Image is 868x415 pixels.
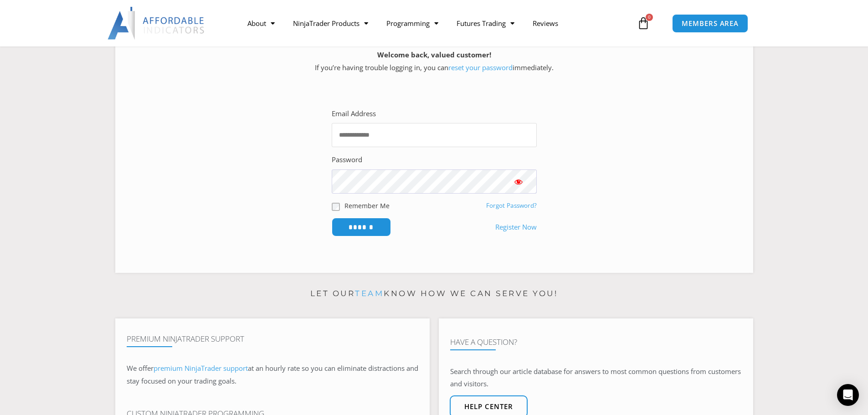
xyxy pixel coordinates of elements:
label: Email Address [332,108,376,120]
button: Show password [500,169,537,194]
span: MEMBERS AREA [682,20,739,27]
p: If you’re having trouble logging in, you can immediately. [131,49,737,74]
a: Reviews [524,13,567,34]
span: Help center [464,403,513,410]
a: Forgot Password? [486,201,537,210]
h4: Premium NinjaTrader Support [127,334,418,343]
p: Search through our article database for answers to most common questions from customers and visit... [450,365,742,391]
span: 0 [646,14,653,21]
a: reset your password [448,63,513,72]
a: MEMBERS AREA [672,14,748,33]
p: Let our know how we can serve you! [115,287,753,301]
strong: Welcome back, valued customer! [377,50,491,59]
a: Programming [377,13,447,34]
div: Open Intercom Messenger [837,384,859,406]
label: Remember Me [344,201,390,210]
a: Register Now [495,221,537,234]
label: Password [332,154,362,166]
a: About [238,13,284,34]
nav: Menu [238,13,635,34]
h4: Have A Question? [450,338,742,347]
a: NinjaTrader Products [284,13,377,34]
a: team [355,289,384,298]
span: We offer [127,364,154,373]
a: 0 [623,10,663,36]
span: at an hourly rate so you can eliminate distractions and stay focused on your trading goals. [127,364,418,385]
img: LogoAI | Affordable Indicators – NinjaTrader [108,7,205,40]
a: Futures Trading [447,13,524,34]
a: premium NinjaTrader support [154,364,248,373]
